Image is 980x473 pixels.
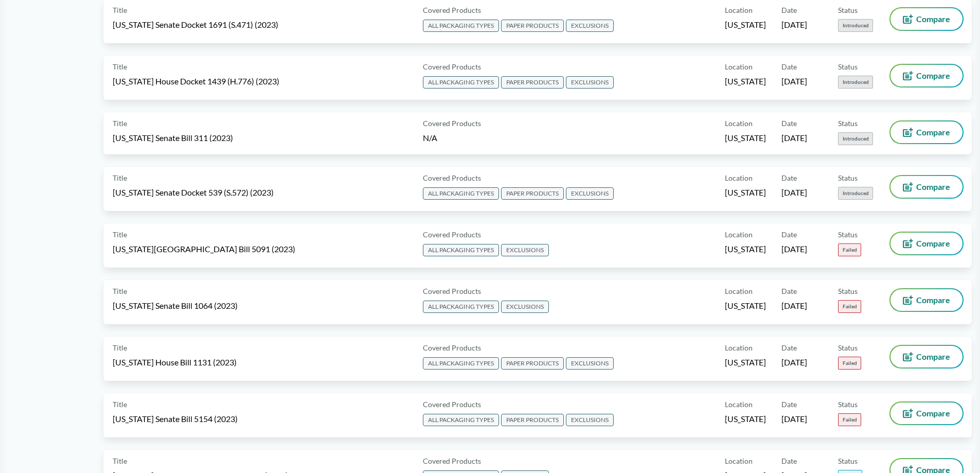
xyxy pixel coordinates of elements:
[423,5,481,15] span: Covered Products
[838,172,858,183] span: Status
[113,243,295,255] span: [US_STATE][GEOGRAPHIC_DATA] Bill 5091 (2023)
[501,414,564,426] span: PAPER PRODUCTS
[113,456,127,466] span: Title
[916,296,950,304] span: Compare
[838,357,861,370] span: Failed
[781,300,807,311] span: [DATE]
[423,61,481,72] span: Covered Products
[781,413,807,425] span: [DATE]
[501,244,549,256] span: EXCLUSIONS
[916,353,950,361] span: Compare
[838,286,858,296] span: Status
[725,300,766,311] span: [US_STATE]
[890,402,963,424] button: Compare
[916,239,950,248] span: Compare
[838,19,873,32] span: Introduced
[781,5,797,15] span: Date
[501,187,564,200] span: PAPER PRODUCTS
[423,414,499,426] span: ALL PACKAGING TYPES
[890,346,963,367] button: Compare
[838,342,858,353] span: Status
[501,357,564,370] span: PAPER PRODUCTS
[916,409,950,417] span: Compare
[113,172,127,183] span: Title
[725,118,753,129] span: Location
[423,76,499,89] span: ALL PACKAGING TYPES
[113,300,238,311] span: [US_STATE] Senate Bill 1064 (2023)
[113,413,238,425] span: [US_STATE] Senate Bill 5154 (2023)
[113,342,127,353] span: Title
[781,342,797,353] span: Date
[566,414,614,426] span: EXCLUSIONS
[890,289,963,311] button: Compare
[113,229,127,240] span: Title
[781,172,797,183] span: Date
[838,5,858,15] span: Status
[501,20,564,32] span: PAPER PRODUCTS
[838,61,858,72] span: Status
[725,76,766,87] span: [US_STATE]
[501,76,564,89] span: PAPER PRODUCTS
[113,76,279,87] span: [US_STATE] House Docket 1439 (H.776) (2023)
[781,229,797,240] span: Date
[916,72,950,80] span: Compare
[725,187,766,198] span: [US_STATE]
[423,172,481,183] span: Covered Products
[725,413,766,425] span: [US_STATE]
[838,76,873,89] span: Introduced
[113,357,237,368] span: [US_STATE] House Bill 1131 (2023)
[423,286,481,296] span: Covered Products
[838,243,861,256] span: Failed
[423,229,481,240] span: Covered Products
[725,172,753,183] span: Location
[838,118,858,129] span: Status
[838,229,858,240] span: Status
[838,300,861,313] span: Failed
[423,118,481,129] span: Covered Products
[890,176,963,198] button: Compare
[916,128,950,136] span: Compare
[838,413,861,426] span: Failed
[890,121,963,143] button: Compare
[725,286,753,296] span: Location
[113,19,278,30] span: [US_STATE] Senate Docket 1691 (S.471) (2023)
[423,342,481,353] span: Covered Products
[566,76,614,89] span: EXCLUSIONS
[423,187,499,200] span: ALL PACKAGING TYPES
[423,301,499,313] span: ALL PACKAGING TYPES
[725,456,753,466] span: Location
[113,286,127,296] span: Title
[781,286,797,296] span: Date
[781,243,807,255] span: [DATE]
[781,19,807,30] span: [DATE]
[423,357,499,370] span: ALL PACKAGING TYPES
[501,301,549,313] span: EXCLUSIONS
[890,65,963,86] button: Compare
[566,357,614,370] span: EXCLUSIONS
[916,15,950,23] span: Compare
[725,243,766,255] span: [US_STATE]
[781,187,807,198] span: [DATE]
[781,76,807,87] span: [DATE]
[423,20,499,32] span: ALL PACKAGING TYPES
[423,399,481,410] span: Covered Products
[566,187,614,200] span: EXCLUSIONS
[113,5,127,15] span: Title
[725,399,753,410] span: Location
[781,456,797,466] span: Date
[916,183,950,191] span: Compare
[725,229,753,240] span: Location
[113,118,127,129] span: Title
[725,342,753,353] span: Location
[781,399,797,410] span: Date
[781,118,797,129] span: Date
[423,133,437,143] span: N/A
[423,244,499,256] span: ALL PACKAGING TYPES
[838,187,873,200] span: Introduced
[113,399,127,410] span: Title
[423,456,481,466] span: Covered Products
[725,5,753,15] span: Location
[725,61,753,72] span: Location
[725,19,766,30] span: [US_STATE]
[566,20,614,32] span: EXCLUSIONS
